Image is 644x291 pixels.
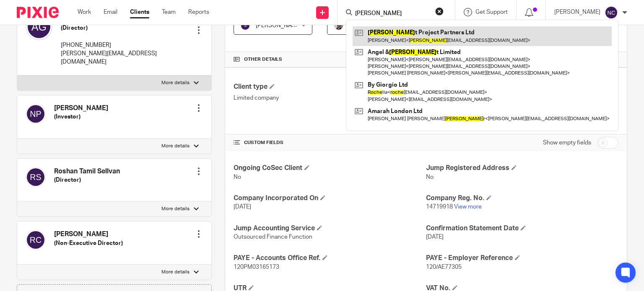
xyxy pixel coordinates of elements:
h4: Company Incorporated On [234,194,426,203]
p: [PERSON_NAME] [554,8,600,16]
p: [PERSON_NAME][EMAIL_ADDRESS][DOMAIN_NAME] [61,49,181,67]
a: Work [78,8,91,16]
img: svg%3E [26,13,52,40]
a: Reports [188,8,209,16]
img: svg%3E [26,167,46,187]
span: 120PM03165173 [234,264,279,270]
p: More details [161,143,190,149]
img: svg%3E [26,104,46,124]
h4: [PERSON_NAME] [54,104,108,113]
h4: Jump Registered Address [426,164,618,173]
img: svg%3E [240,21,250,31]
input: Search [354,10,430,18]
h4: [PERSON_NAME] [54,230,123,239]
span: 14719918 [426,204,453,210]
span: [PERSON_NAME] K V [256,23,312,28]
span: [DATE] [234,204,251,210]
span: [DATE] [426,234,444,240]
h4: PAYE - Employer Reference [426,254,618,263]
h5: (Director) [54,176,120,184]
img: Matt%20Circle.png [334,21,344,31]
label: Show empty fields [543,139,591,147]
p: More details [161,269,190,276]
h4: CUSTOM FIELDS [234,139,426,146]
span: No [234,174,241,180]
span: 120/AE77305 [426,264,462,270]
img: svg%3E [605,6,618,19]
h4: Confirmation Statement Date [426,224,618,233]
a: View more [454,204,482,210]
h5: (Investor) [54,113,108,121]
p: Limited company [234,94,426,102]
span: Outsourced Finance Function [234,234,312,240]
span: Get Support [475,9,508,15]
p: More details [161,206,190,212]
img: Pixie [17,7,59,18]
a: Clients [130,8,149,16]
h4: Jump Accounting Service [234,224,426,233]
a: Team [162,8,176,16]
span: Other details [244,56,282,63]
a: Email [104,8,117,16]
h5: (Non-Executive Director) [54,239,123,247]
h4: Roshan Tamil Sellvan [54,167,120,176]
h4: Company Reg. No. [426,194,618,203]
span: No [426,174,434,180]
h4: Client type [234,82,426,91]
p: [PHONE_NUMBER] [61,41,181,49]
img: svg%3E [26,230,46,250]
h4: Ongoing CoSec Client [234,164,426,173]
button: Clear [435,7,444,15]
h4: PAYE - Accounts Office Ref. [234,254,426,263]
p: More details [161,80,190,86]
h5: (Director) [61,24,181,32]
